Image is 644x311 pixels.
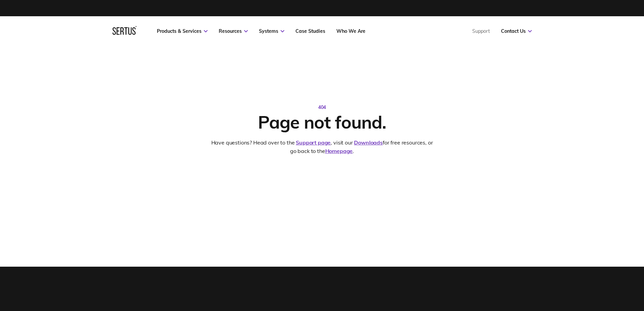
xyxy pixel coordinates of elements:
a: Who We Are [336,28,365,34]
a: Downloads [354,139,383,146]
div: Page not found. [258,111,386,133]
div: 404 [318,104,326,111]
a: Support page [296,139,331,146]
a: Systems [259,28,284,34]
div: Have questions? Head over to the , visit our for free resources, or go back to the . [209,138,435,156]
a: Case Studies [295,28,325,34]
a: Resources [219,28,248,34]
a: Homepage [325,148,353,154]
a: Products & Services [157,28,208,34]
a: Support [472,28,490,34]
a: Contact Us [501,28,532,34]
